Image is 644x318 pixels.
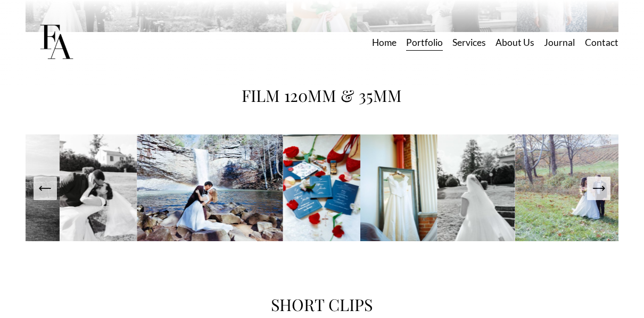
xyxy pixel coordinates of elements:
[283,134,360,241] img: Z8B_4616.jpg
[360,134,437,241] img: Z8B_4613.jpg
[137,134,283,241] img: Z8B_4963.jpg
[26,12,87,73] img: Frost Artistry
[437,134,515,241] img: Z8B_4888.jpg
[496,33,534,52] a: About Us
[34,177,57,200] button: Previous Slide
[372,33,397,52] a: Home
[587,177,610,200] button: Next Slide
[585,33,618,52] a: Contact
[225,82,419,109] h1: FILM 120MM & 35MM
[406,33,443,52] a: Portfolio
[544,33,575,52] a: Journal
[452,33,486,52] a: Services
[250,291,394,318] h1: SHORT CLIPS
[60,134,137,241] img: Z8B_4887.jpg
